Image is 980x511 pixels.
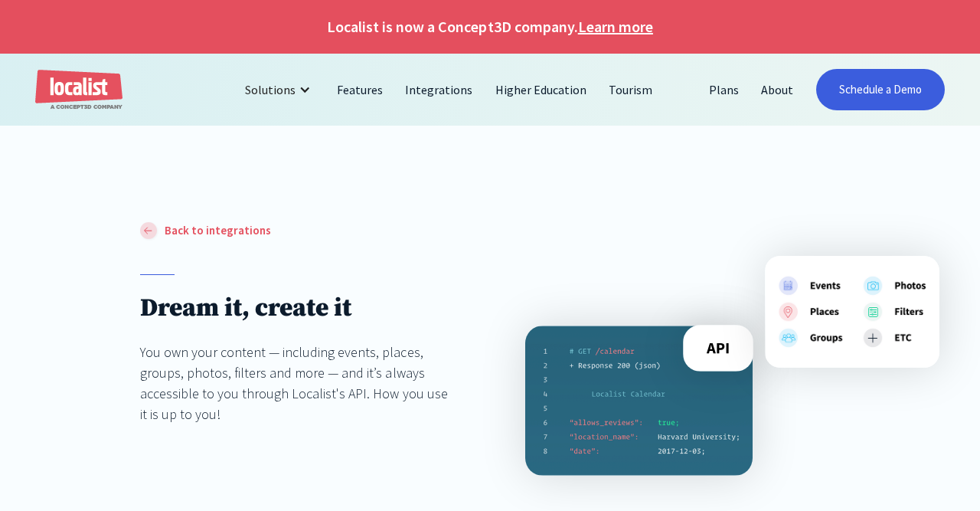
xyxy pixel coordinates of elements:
[326,71,394,108] a: Features
[245,80,296,99] div: Solutions
[750,71,805,108] a: About
[485,71,598,108] a: Higher Education
[578,15,653,38] a: Learn more
[234,71,326,108] div: Solutions
[140,342,455,424] div: You own your content — including events, places, groups, photos, filters and more — and it’s alwa...
[140,222,271,240] a: Back to integrations
[35,70,122,110] a: home
[165,222,271,240] div: Back to integrations
[140,293,455,324] h1: Dream it, create it
[598,71,664,108] a: Tourism
[394,71,484,108] a: Integrations
[698,71,750,108] a: Plans
[816,69,945,110] a: Schedule a Demo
